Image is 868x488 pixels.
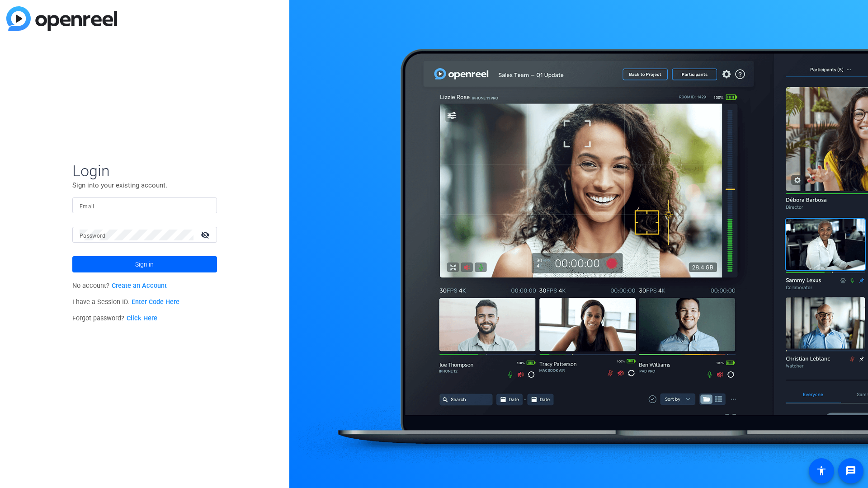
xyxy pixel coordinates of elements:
button: Sign in [72,256,217,272]
mat-label: Email [80,203,94,210]
p: Sign into your existing account. [72,180,217,190]
mat-icon: message [845,465,856,476]
span: I have a Session ID. [72,298,179,306]
a: Create an Account [112,282,167,290]
img: blue-gradient.svg [6,6,117,31]
span: Sign in [135,253,154,276]
mat-icon: accessibility [816,465,827,476]
span: Forgot password? [72,314,157,322]
a: Enter Code Here [132,298,179,306]
mat-label: Password [80,233,105,239]
input: Enter Email Address [80,200,210,211]
mat-icon: visibility_off [195,228,217,241]
a: Click Here [127,314,157,322]
span: Login [72,161,217,180]
span: No account? [72,282,167,290]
